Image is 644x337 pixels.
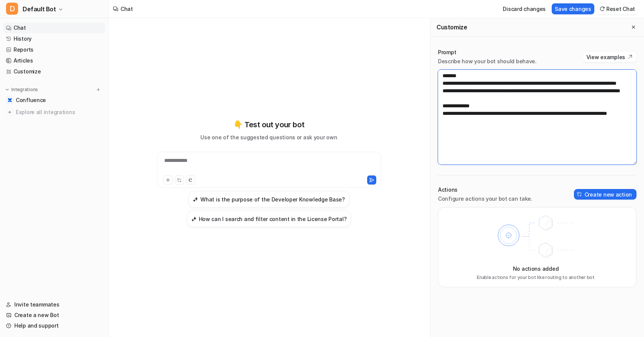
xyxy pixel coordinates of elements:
[3,34,105,44] a: History
[3,44,105,55] a: Reports
[5,87,10,92] img: expand menu
[3,320,105,331] a: Help and support
[552,3,594,14] button: Save changes
[574,189,636,200] button: Create new action
[3,86,40,93] button: Integrations
[187,210,351,227] button: How can I search and filter content in the License Portal?How can I search and filter content in ...
[438,49,537,56] p: Prompt
[3,55,105,66] a: Articles
[233,119,304,130] p: 👇 Test out your bot
[8,98,12,102] img: Confluence
[3,107,105,117] a: Explore all integrations
[6,108,14,116] img: explore all integrations
[597,3,638,14] button: Reset Chat
[121,5,133,13] div: Chat
[3,299,105,310] a: Invite teammates
[200,133,337,141] p: Use one of the suggested questions or ask your own
[438,186,533,194] p: Actions
[3,310,105,320] a: Create a new Bot
[513,265,559,273] p: No actions added
[600,6,605,12] img: reset
[3,23,105,33] a: Chat
[193,197,198,202] img: What is the purpose of the Developer Knowledge Base?
[3,95,105,105] a: ConfluenceConfluence
[500,3,549,14] button: Discard changes
[3,66,105,77] a: Customize
[629,23,638,32] button: Close flyout
[477,274,595,281] p: Enable actions for your bot like routing to another bot
[191,216,197,222] img: How can I search and filter content in the License Portal?
[96,87,101,92] img: menu_add.svg
[199,215,347,223] h3: How can I search and filter content in the License Portal?
[200,195,345,203] h3: What is the purpose of the Developer Knowledge Base?
[6,3,18,15] span: D
[438,195,533,203] p: Configure actions your bot can take.
[23,4,56,14] span: Default Bot
[438,58,537,65] p: Describe how your bot should behave.
[188,191,349,207] button: What is the purpose of the Developer Knowledge Base?What is the purpose of the Developer Knowledg...
[577,192,582,197] img: create-action-icon.svg
[16,96,46,104] span: Confluence
[436,23,467,31] h2: Customize
[16,106,102,118] span: Explore all integrations
[11,87,38,93] p: Integrations
[583,52,636,62] button: View examples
